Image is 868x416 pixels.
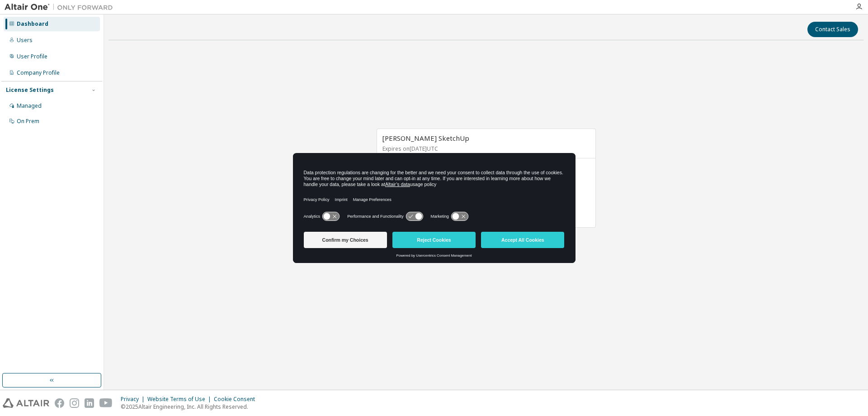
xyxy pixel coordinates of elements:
div: Cookie Consent [214,396,260,403]
p: © 2025 Altair Engineering, Inc. All Rights Reserved. [121,403,260,411]
div: Users [17,37,33,44]
div: Company Profile [17,69,60,77]
div: Dashboard [17,20,48,28]
div: Privacy [121,396,147,403]
img: youtube.svg [99,398,113,408]
img: Altair One [5,3,118,12]
button: Contact Sales [807,22,858,37]
img: facebook.svg [55,398,64,408]
img: altair_logo.svg [3,398,49,408]
p: Expires on [DATE] UTC [382,145,588,153]
img: instagram.svg [70,398,79,408]
span: [PERSON_NAME] SketchUp [382,134,469,143]
div: User Profile [17,53,47,60]
div: Managed [17,102,42,110]
div: License Settings [6,86,54,94]
div: Website Terms of Use [147,396,214,403]
div: On Prem [17,118,39,125]
img: linkedin.svg [85,398,94,408]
